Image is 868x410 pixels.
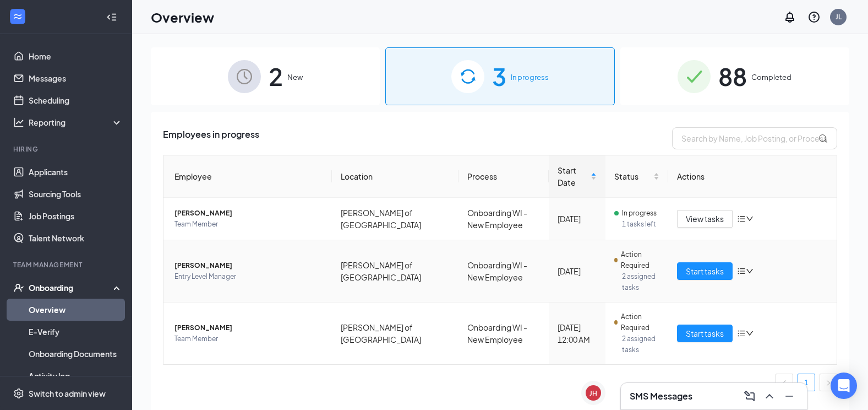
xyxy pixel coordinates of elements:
span: right [825,380,832,386]
a: Sourcing Tools [29,183,123,205]
span: left [781,380,788,386]
span: bars [737,214,746,223]
th: Actions [668,155,837,198]
span: [PERSON_NAME] [174,260,323,271]
span: down [746,215,754,223]
span: down [746,267,754,275]
li: 1 [798,374,815,391]
th: Status [605,155,669,198]
span: bars [737,329,746,338]
th: Employee [163,155,332,198]
a: E-Verify [29,321,123,343]
div: Reporting [29,117,123,128]
th: Process [458,155,549,198]
span: 1 tasks left [622,219,660,230]
span: 2 [269,57,283,95]
td: Onboarding WI - New Employee [458,240,549,303]
svg: Minimize [783,390,796,403]
span: Status [614,170,652,182]
svg: Notifications [783,10,796,24]
a: Onboarding Documents [29,343,123,365]
span: New [287,72,303,83]
span: Team Member [174,219,323,230]
input: Search by Name, Job Posting, or Process [672,127,837,149]
a: Scheduling [29,89,123,111]
span: Action Required [621,311,659,333]
svg: ComposeMessage [743,390,756,403]
span: 2 assigned tasks [622,333,660,355]
div: JL [836,12,842,21]
div: [DATE] [558,213,596,225]
a: Job Postings [29,205,123,227]
li: Previous Page [776,374,793,391]
button: View tasks [677,210,733,228]
a: Overview [29,299,123,321]
button: ComposeMessage [741,387,758,405]
svg: Settings [13,388,24,399]
span: [PERSON_NAME] [174,208,323,219]
span: Action Required [621,249,659,271]
svg: QuestionInfo [807,10,821,24]
a: Home [29,45,123,67]
div: Switch to admin view [29,388,106,399]
div: JH [589,389,597,398]
li: Next Page [820,374,837,391]
svg: Collapse [106,12,117,23]
span: Completed [751,72,791,83]
span: Entry Level Manager [174,271,323,282]
button: Start tasks [677,325,733,342]
button: ChevronUp [761,387,778,405]
button: Start tasks [677,262,733,280]
div: Open Intercom Messenger [831,373,857,399]
div: [DATE] [558,265,596,277]
button: right [820,374,837,391]
span: Team Member [174,333,323,344]
div: Onboarding [29,282,113,293]
span: View tasks [686,213,724,225]
button: left [776,374,793,391]
button: Minimize [780,387,798,405]
a: Applicants [29,161,123,183]
span: 2 assigned tasks [622,271,660,293]
a: Talent Network [29,227,123,249]
span: down [746,330,754,337]
td: Onboarding WI - New Employee [458,198,549,240]
span: Start tasks [686,327,724,339]
span: Start tasks [686,265,724,277]
div: Team Management [13,260,121,269]
span: Employees in progress [163,127,259,149]
span: 3 [492,57,506,95]
th: Location [332,155,459,198]
span: [PERSON_NAME] [174,322,323,333]
span: 88 [718,57,747,95]
a: Activity log [29,365,123,387]
span: bars [737,267,746,276]
span: Start Date [558,164,588,188]
svg: UserCheck [13,282,24,293]
td: [PERSON_NAME] of [GEOGRAPHIC_DATA] [332,240,459,303]
a: Messages [29,67,123,89]
a: 1 [798,374,815,391]
div: [DATE] 12:00 AM [558,321,596,346]
span: In progress [622,208,657,219]
td: Onboarding WI - New Employee [458,303,549,364]
div: Hiring [13,144,121,154]
span: In progress [511,72,549,83]
td: [PERSON_NAME] of [GEOGRAPHIC_DATA] [332,303,459,364]
svg: ChevronUp [763,390,776,403]
h3: SMS Messages [630,390,692,402]
h1: Overview [151,8,214,26]
svg: WorkstreamLogo [12,11,23,22]
svg: Analysis [13,117,24,128]
td: [PERSON_NAME] of [GEOGRAPHIC_DATA] [332,198,459,240]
